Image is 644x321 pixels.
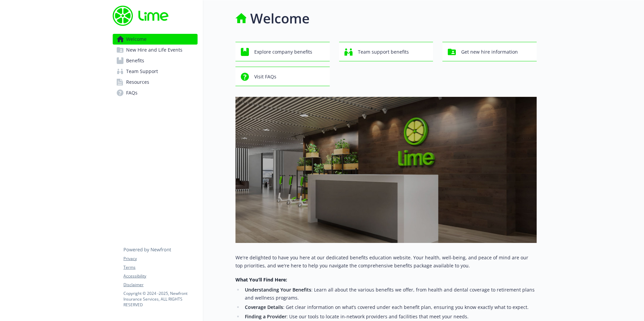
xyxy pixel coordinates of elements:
[243,286,537,302] li: : Learn all about the various benefits we offer, from health and dental coverage to retirement pl...
[113,87,198,98] a: FAQs
[123,282,197,288] a: Disclaimer
[123,256,197,262] a: Privacy
[113,55,198,66] a: Benefits
[126,87,138,98] span: FAQs
[235,42,330,61] button: Explore company benefits
[243,303,537,311] li: : Get clear information on what’s covered under each benefit plan, ensuring you know exactly what...
[126,66,158,77] span: Team Support
[235,254,537,270] p: We're delighted to have you here at our dedicated benefits education website. Your health, well-b...
[113,66,198,77] a: Team Support
[123,273,197,279] a: Accessibility
[235,67,330,86] button: Visit FAQs
[245,313,286,320] strong: Finding a Provider
[113,34,198,45] a: Welcome
[358,46,409,58] span: Team support benefits
[113,77,198,87] a: Resources
[254,46,312,58] span: Explore company benefits
[254,70,276,83] span: Visit FAQs
[113,45,198,55] a: New Hire and Life Events
[126,45,182,55] span: New Hire and Life Events
[461,46,518,58] span: Get new hire information
[339,42,433,61] button: Team support benefits
[126,77,149,87] span: Resources
[126,55,144,66] span: Benefits
[235,276,287,283] strong: What You’ll Find Here:
[123,264,197,270] a: Terms
[250,8,310,28] h1: Welcome
[442,42,537,61] button: Get new hire information
[245,304,283,310] strong: Coverage Details
[235,97,537,243] img: overview page banner
[123,291,197,308] p: Copyright © 2024 - 2025 , Newfront Insurance Services, ALL RIGHTS RESERVED
[126,34,147,45] span: Welcome
[243,313,537,321] li: : Use our tools to locate in-network providers and facilities that meet your needs.
[245,286,311,293] strong: Understanding Your Benefits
